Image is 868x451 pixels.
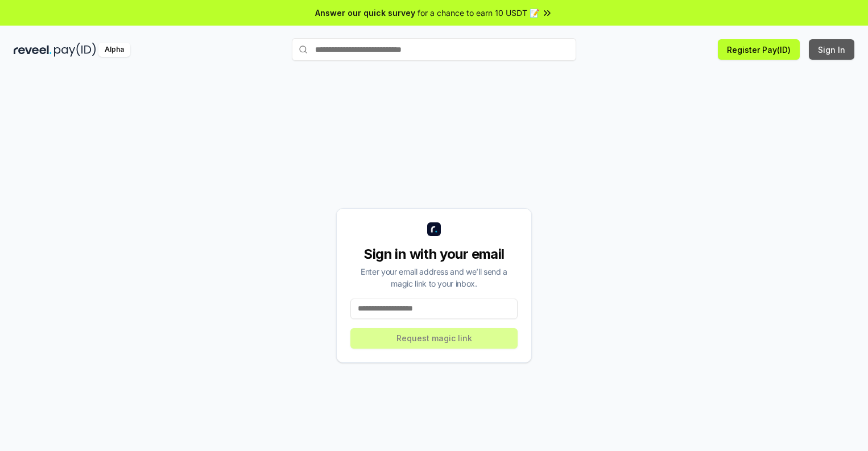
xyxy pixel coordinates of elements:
[809,39,854,60] button: Sign In
[718,39,800,60] button: Register Pay(ID)
[315,7,415,19] span: Answer our quick survey
[350,245,518,263] div: Sign in with your email
[350,266,518,289] div: Enter your email address and we’ll send a magic link to your inbox.
[14,43,52,57] img: reveel_dark
[427,222,441,236] img: logo_small
[418,7,539,19] span: for a chance to earn 10 USDT 📝
[54,43,96,57] img: pay_id
[98,43,130,57] div: Alpha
